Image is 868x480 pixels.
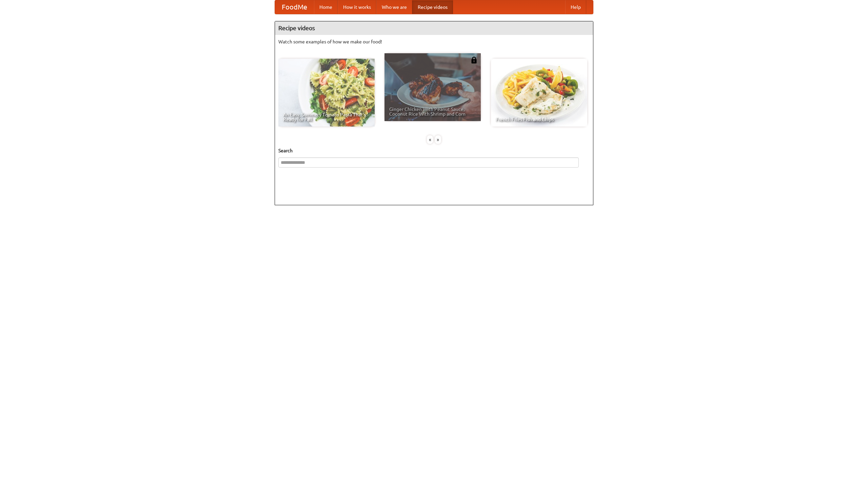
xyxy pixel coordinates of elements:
[275,0,314,14] a: FoodMe
[275,21,593,35] h4: Recipe videos
[278,59,375,127] a: An Easy, Summery Tomato Pasta That's Ready for Fall
[412,0,453,14] a: Recipe videos
[338,0,376,14] a: How it works
[435,135,441,144] div: »
[471,57,477,63] img: 483408.png
[314,0,338,14] a: Home
[491,59,587,127] a: French Fries Fish and Chips
[376,0,412,14] a: Who we are
[496,117,583,122] span: French Fries Fish and Chips
[278,38,590,45] p: Watch some examples of how we make our food!
[427,135,433,144] div: «
[565,0,586,14] a: Help
[283,112,370,122] span: An Easy, Summery Tomato Pasta That's Ready for Fall
[278,147,590,154] h5: Search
